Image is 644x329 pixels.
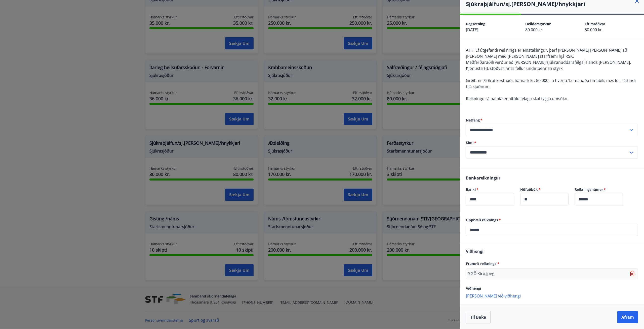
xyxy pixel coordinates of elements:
[466,218,638,223] label: Upphæð reiknings
[466,286,481,291] span: Viðhengi
[466,249,484,254] span: Viðhengi
[466,78,636,89] span: Greitt er 75% af kostnaði, hámark kr. 80.000,- á hverju 12 mánaða tímabili, m.v. full réttindi hj...
[466,59,631,65] span: Meðferðaraðili verður að [PERSON_NAME] sjúkranuddarafélgs Íslands [PERSON_NAME].
[466,187,514,192] label: Banki
[466,66,563,71] span: Þjónusta HL stöðvarinnar fellur undir þennan styrk.
[468,271,494,277] p: SGÖ Kiró.jpeg
[585,21,605,26] span: Eftirstöðvar
[466,21,485,26] span: Dagsetning
[466,96,568,101] span: Reikningur á nafni/kennitölu félaga skal fylgja umsókn.
[525,21,551,26] span: Heildarstyrkur
[466,118,638,123] label: Netfang
[466,27,478,33] span: [DATE]
[466,311,491,323] button: Til baka
[585,27,603,33] span: 80.000 kr.
[575,187,623,192] label: Reikningsnúmer
[520,187,569,192] label: Höfuðbók
[466,175,500,181] span: Bankareikningur
[466,224,638,236] div: Upphæð reiknings
[617,311,638,323] button: Áfram
[466,47,627,59] span: ATH. Ef útgefandi reiknings er einstaklingur, þarf [PERSON_NAME] [PERSON_NAME] að [PERSON_NAME] m...
[466,140,638,145] label: Sími
[525,27,543,33] span: 80.000 kr.
[466,293,638,298] p: [PERSON_NAME] við viðhengi
[466,261,499,266] span: Frumrit reiknings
